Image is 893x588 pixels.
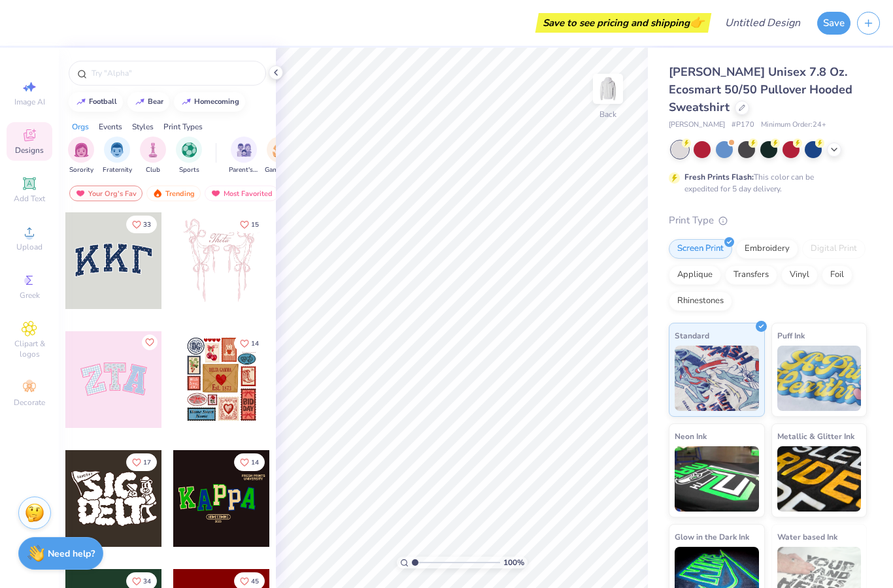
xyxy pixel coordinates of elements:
[781,265,818,285] div: Vinyl
[14,397,45,408] span: Decorate
[251,578,259,585] span: 45
[234,216,265,233] button: Like
[110,142,124,157] img: Fraternity Image
[732,120,754,131] span: # P170
[15,145,44,155] span: Designs
[75,189,86,198] img: most_fav.gif
[74,142,89,157] img: Sorority Image
[777,329,805,342] span: Puff Ink
[176,137,202,175] button: filter button
[669,64,852,115] span: [PERSON_NAME] Unisex 7.8 Oz. Ecosmart 50/50 Pullover Hooded Sweatshirt
[174,92,245,112] button: homecoming
[140,137,166,175] button: filter button
[20,290,40,301] span: Greek
[179,165,199,175] span: Sports
[143,578,151,585] span: 34
[777,429,854,443] span: Metallic & Glitter Ink
[684,171,845,195] div: This color can be expedited for 5 day delivery.
[599,108,616,120] div: Back
[251,459,259,466] span: 14
[89,98,117,105] div: football
[777,446,862,512] img: Metallic & Glitter Ink
[146,142,160,157] img: Club Image
[143,459,151,466] span: 17
[69,186,143,201] div: Your Org's Fav
[103,137,132,175] div: filter for Fraternity
[14,97,45,107] span: Image AI
[675,530,749,544] span: Glow in the Dark Ink
[229,165,259,175] span: Parent's Weekend
[715,10,811,36] input: Untitled Design
[669,239,732,259] div: Screen Print
[146,186,201,201] div: Trending
[205,186,278,201] div: Most Favorited
[675,429,707,443] span: Neon Ink
[146,165,160,175] span: Club
[761,120,826,131] span: Minimum Order: 24 +
[265,137,295,175] div: filter for Game Day
[690,14,704,30] span: 👉
[132,121,154,133] div: Styles
[234,453,265,471] button: Like
[103,137,132,175] button: filter button
[669,265,721,285] div: Applique
[503,557,524,568] span: 100 %
[126,453,157,471] button: Like
[595,76,621,102] img: Back
[211,189,221,198] img: most_fav.gif
[90,67,258,80] input: Try "Alpha"
[72,121,89,133] div: Orgs
[7,338,52,359] span: Clipart & logos
[251,221,259,228] span: 15
[234,335,265,352] button: Like
[68,137,94,175] div: filter for Sorority
[48,547,95,560] strong: Need help?
[817,12,851,35] button: Save
[176,137,202,175] div: filter for Sports
[152,189,163,198] img: trending.gif
[669,120,725,131] span: [PERSON_NAME]
[265,137,295,175] button: filter button
[675,329,709,342] span: Standard
[725,265,777,285] div: Transfers
[802,239,866,259] div: Digital Print
[76,98,86,106] img: trend_line.gif
[194,98,239,105] div: homecoming
[675,446,759,512] img: Neon Ink
[69,92,123,112] button: football
[273,142,288,157] img: Game Day Image
[68,137,94,175] button: filter button
[181,98,192,106] img: trend_line.gif
[669,213,867,228] div: Print Type
[163,121,203,133] div: Print Types
[237,142,252,157] img: Parent's Weekend Image
[675,346,759,411] img: Standard
[229,137,259,175] button: filter button
[684,172,754,182] strong: Fresh Prints Flash:
[142,335,158,350] button: Like
[539,13,708,33] div: Save to see pricing and shipping
[822,265,852,285] div: Foil
[777,530,837,544] span: Water based Ink
[777,346,862,411] img: Puff Ink
[140,137,166,175] div: filter for Club
[135,98,145,106] img: trend_line.gif
[69,165,93,175] span: Sorority
[736,239,798,259] div: Embroidery
[669,291,732,311] div: Rhinestones
[229,137,259,175] div: filter for Parent's Weekend
[16,242,42,252] span: Upload
[14,193,45,204] span: Add Text
[148,98,163,105] div: bear
[127,92,169,112] button: bear
[126,216,157,233] button: Like
[99,121,122,133] div: Events
[103,165,132,175] span: Fraternity
[143,221,151,228] span: 33
[182,142,197,157] img: Sports Image
[251,340,259,347] span: 14
[265,165,295,175] span: Game Day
